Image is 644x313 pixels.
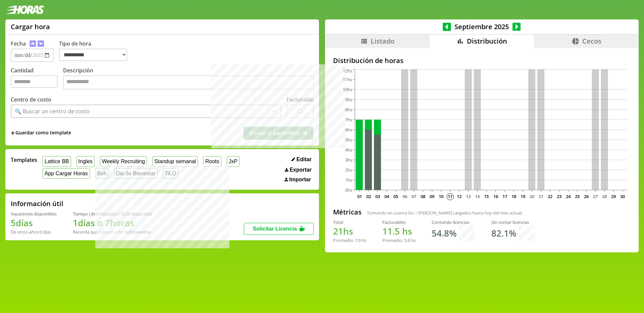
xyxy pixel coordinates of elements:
span: 3 [415,210,417,216]
span: Distribución [467,37,507,46]
h1: 54.8 % [432,227,457,239]
h2: Información útil [11,199,63,208]
text: 06 [402,193,407,199]
span: Importar [289,177,311,183]
span: Editar [297,156,312,163]
h1: 82.1 % [491,227,516,239]
text: 13 [466,193,471,199]
span: 11.5 [382,225,400,237]
h1: 1 días o 7 horas [73,217,152,229]
label: Cantidad [11,67,63,91]
tspan: 6hs [345,127,352,133]
text: 14 [475,193,480,199]
div: De otros años: 0 días [11,229,57,235]
text: 27 [593,193,598,199]
text: 28 [602,193,607,199]
text: 03 [375,193,380,199]
label: Tipo de hora [59,40,133,62]
text: 25 [575,193,580,199]
text: 11 [448,193,452,199]
button: Lattice BB [43,156,71,167]
input: Cantidad [11,75,58,88]
div: Total [333,219,366,225]
div: 🔍 Buscar un centro de costo [15,108,90,115]
text: 23 [557,193,561,199]
span: Solicitar Licencia [253,226,297,232]
label: Descripción [63,67,314,91]
div: Promedio: hs [333,237,366,243]
span: +Guardar como template [11,129,71,137]
h1: 5 días [11,217,57,229]
span: 7.0 [355,237,361,243]
span: Septiembre 2025 [451,22,513,31]
div: Sin contar licencias [491,219,535,225]
text: 26 [584,193,589,199]
tspan: 4hs [345,147,352,153]
text: 02 [366,193,371,199]
text: 19 [521,193,525,199]
tspan: 12hs [343,68,352,74]
tspan: 9hs [345,97,352,103]
div: Recordá que vencen a fin de [73,229,152,235]
div: Contando licencias [432,219,475,225]
tspan: 8hs [345,107,352,113]
text: 29 [611,193,616,199]
span: Cecos [582,37,601,46]
text: 20 [530,193,534,199]
span: Exportar [289,167,312,173]
text: 07 [412,193,416,199]
div: Vacaciones disponibles [11,211,57,217]
img: logotipo [5,5,44,14]
text: 08 [421,193,425,199]
h2: Métricas [333,207,362,216]
button: Editar [289,156,314,163]
text: 15 [484,193,489,199]
tspan: 5hs [345,137,352,143]
span: + [11,129,15,137]
text: 18 [511,193,516,199]
button: App Cargar Horas [43,168,90,179]
text: 30 [620,193,625,199]
h1: hs [333,225,366,237]
h1: Cargar hora [11,22,50,31]
div: Tiempo Libre Optativo (TiLO) disponible [73,211,152,217]
text: 09 [430,193,434,199]
text: 24 [566,193,571,199]
button: Roots [203,156,221,167]
button: Ingles [76,156,95,167]
button: TiLO [163,168,178,179]
span: 5.8 [404,237,410,243]
tspan: 2hs [345,167,352,173]
button: Exportar [283,167,314,173]
label: Facturable [286,96,314,103]
text: 12 [457,193,462,199]
text: 22 [548,193,552,199]
span: Templates [11,156,37,164]
text: 16 [493,193,498,199]
tspan: 3hs [345,157,352,163]
textarea: Descripción [63,75,314,89]
button: Solicitar Licencia [244,223,314,235]
b: Diciembre [129,229,151,235]
h2: Distribución de horas [333,56,631,65]
button: JxP [227,156,239,167]
h1: hs [382,225,416,237]
button: Standup semanal [152,156,198,167]
tspan: 10hs [343,86,352,92]
button: Weekly Recruiting [100,156,147,167]
tspan: 11hs [343,76,352,82]
div: Facturables [382,219,416,225]
span: Listado [371,37,394,46]
button: Beh [95,168,109,179]
div: Promedio: hs [382,237,416,243]
text: 05 [393,193,398,199]
text: 10 [439,193,443,199]
span: Tomando en cuenta los [PERSON_NAME] cargados hasta hoy del mes actual. [367,210,523,216]
text: 17 [502,193,507,199]
text: 01 [357,193,362,199]
text: 21 [539,193,543,199]
label: Centro de costo [11,96,51,103]
tspan: 1hs [345,177,352,183]
span: 21 [333,225,343,237]
label: Fecha [11,40,26,47]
